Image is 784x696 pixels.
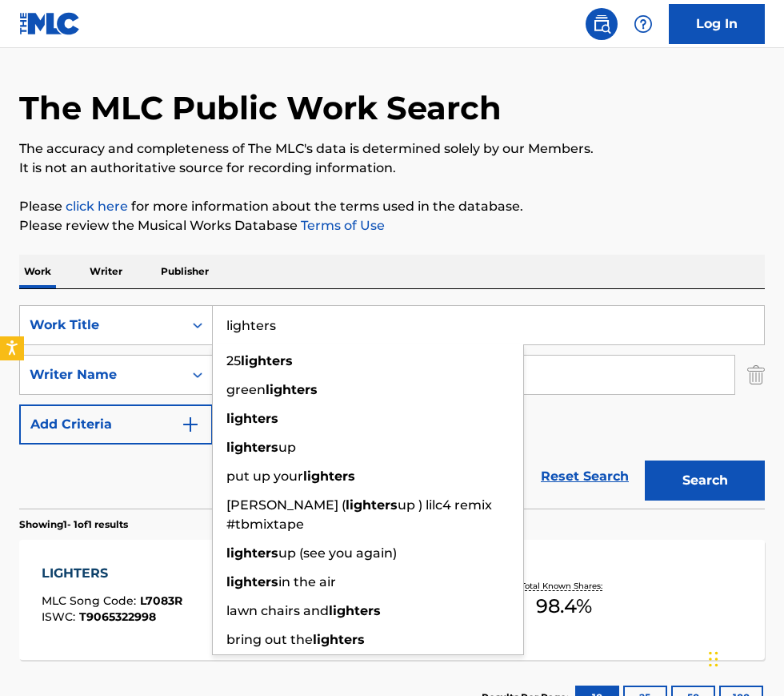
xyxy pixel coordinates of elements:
[85,255,127,288] p: Writer
[747,355,765,395] img: Delete Criterion
[241,353,293,368] strong: lighters
[226,469,303,484] span: put up your
[19,255,56,288] p: Work
[19,197,765,216] p: Please for more information about the terms used in the database.
[42,593,140,608] span: MLC Song Code :
[346,497,398,513] strong: lighters
[181,415,200,434] img: 9d2ae6d4665cec9f34b9.svg
[669,4,765,44] a: Log In
[313,632,365,647] strong: lighters
[226,353,241,368] span: 25
[226,440,278,455] strong: lighters
[521,580,606,592] p: Total Known Shares:
[329,603,381,618] strong: lighters
[627,8,659,40] div: Help
[19,404,213,445] button: Add Criteria
[226,545,278,561] strong: lighters
[140,593,182,608] span: L7083R
[156,255,214,288] p: Publisher
[42,610,79,624] span: ISWC :
[645,461,765,501] button: Search
[30,316,174,335] div: Work Title
[278,574,336,589] span: in the air
[303,469,355,484] strong: lighters
[226,382,266,397] span: green
[278,545,397,561] span: up (see you again)
[19,12,81,35] img: MLC Logo
[592,14,611,34] img: search
[634,14,653,34] img: help
[19,216,765,235] p: Please review the Musical Works Database
[226,411,278,426] strong: lighters
[266,382,318,397] strong: lighters
[226,574,278,589] strong: lighters
[19,305,765,509] form: Search Form
[19,540,765,660] a: LIGHTERSMLC Song Code:L7083RISWC:T9065322998Writers (9)[PERSON_NAME], [PERSON_NAME], [PERSON_NAME...
[704,619,784,696] iframe: Chat Widget
[226,603,329,618] span: lawn chairs and
[298,218,385,233] a: Terms of Use
[536,592,592,621] span: 98.4 %
[533,459,637,494] a: Reset Search
[19,139,765,159] p: The accuracy and completeness of The MLC's data is determined solely by our Members.
[586,8,618,40] a: Public Search
[66,199,128,214] a: click here
[19,88,502,128] h1: The MLC Public Work Search
[30,365,174,384] div: Writer Name
[19,517,128,532] p: Showing 1 - 1 of 1 results
[709,635,718,683] div: Drag
[19,159,765,178] p: It is not an authoritative source for recording information.
[226,497,346,513] span: [PERSON_NAME] (
[79,610,156,624] span: T9065322998
[226,632,313,647] span: bring out the
[278,440,296,455] span: up
[42,564,182,583] div: LIGHTERS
